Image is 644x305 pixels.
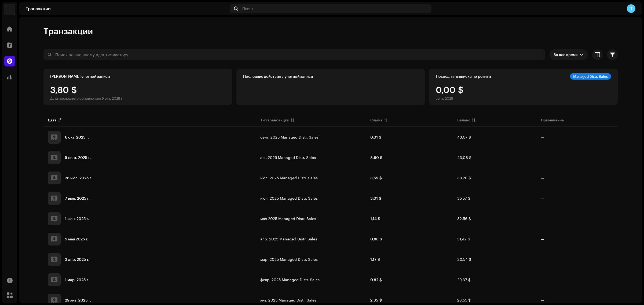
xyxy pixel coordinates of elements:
[457,277,471,282] span: 29,37 $
[541,135,544,139] re-a-table-badge: —
[457,216,471,221] span: 32,56 $
[457,135,471,139] span: 43,07 $
[580,49,583,60] div: dropdown trigger
[65,176,92,180] div: 28 июл. 2025 г.
[260,196,318,200] span: июн. 2025 Managed Distr. Sales
[457,117,470,123] div: Баланс
[48,117,57,123] div: Дата
[260,216,316,221] span: мая 2025 Managed Distr. Sales
[50,74,110,79] div: [PERSON_NAME] учетной записи
[457,237,470,241] span: 31,42 $
[243,74,313,79] div: Последние действия в учетной записи
[4,4,15,15] img: 4f352ab7-c6b2-4ec4-b97a-09ea22bd155f
[541,217,544,221] re-a-table-badge: —
[26,6,228,11] div: Транзакции
[370,176,382,180] strong: 3,69 $
[370,277,382,282] strong: 0,82 $
[65,196,90,200] div: 7 июл. 2025 г.
[370,155,382,160] strong: 3,80 $
[65,135,89,139] div: 6 окт. 2025 г.
[65,278,89,282] div: 1 мар. 2025 г.
[457,298,471,302] span: 28,55 $
[541,196,544,200] re-a-table-badge: —
[260,237,317,241] span: апр. 2025 Managed Distr. Sales
[65,237,88,241] div: 5 мая 2025 г.
[65,217,89,221] div: 1 июн. 2025 г.
[457,176,471,180] span: 39,26 $
[260,117,289,123] div: Тип трансакции
[260,298,316,302] span: янв. 2025 Managed Distr. Sales
[370,216,380,221] strong: 1,14 $
[457,257,471,262] span: 30,54 $
[541,176,544,180] re-a-table-badge: —
[370,237,382,241] strong: 0,88 $
[370,298,382,302] strong: 2,35 $
[260,176,318,180] span: июл. 2025 Managed Distr. Sales
[541,298,544,302] re-a-table-badge: —
[370,196,381,200] strong: 3,01 $
[370,135,381,139] strong: 0,01 $
[436,74,491,79] div: Последняя выписка по роялти
[554,49,580,60] span: За все время
[541,278,544,282] re-a-table-badge: —
[242,6,253,11] span: Поиск
[436,96,463,101] div: сент. 2025
[370,257,380,262] strong: 1,17 $
[50,96,123,101] div: Дата последнего обновления: 9 окт. 2025 г.
[457,155,471,160] span: 43,06 $
[65,298,91,302] div: 29 янв. 2025 г.
[260,257,318,262] span: мар. 2025 Managed Distr. Sales
[65,258,89,261] div: 3 апр. 2025 г.
[457,196,470,200] span: 35,57 $
[541,156,544,159] re-a-table-badge: —
[260,135,319,139] span: сент. 2025 Managed Distr. Sales
[627,4,635,13] div: T
[65,156,91,159] div: 5 сент. 2025 г.
[541,258,544,261] re-a-table-badge: —
[570,73,611,80] div: Managed Distr. Sales
[260,155,316,160] span: авг. 2025 Managed Distr. Sales
[260,277,320,282] span: февр. 2025 Managed Distr. Sales
[43,26,93,36] span: Транзакции
[370,117,383,123] div: Сумма
[541,237,544,241] re-a-table-badge: —
[243,96,246,101] div: —
[43,49,545,60] input: Поиск по внешнему идентификатору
